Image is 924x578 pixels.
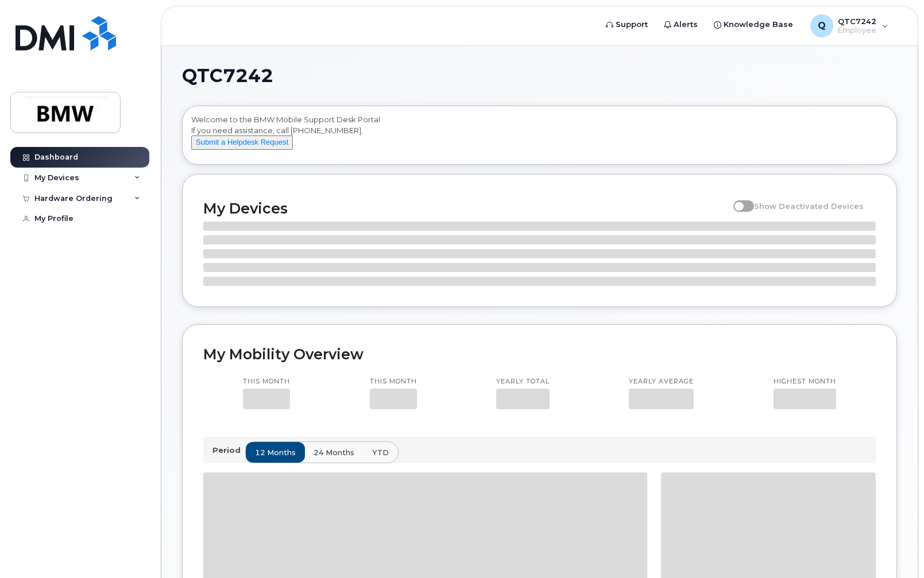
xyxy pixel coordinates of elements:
a: Submit a Helpdesk Request [191,137,293,146]
p: This month [243,377,290,386]
span: QTC7242 [182,67,273,84]
button: Submit a Helpdesk Request [191,135,293,150]
p: This month [370,377,417,386]
span: YTD [372,447,389,458]
p: Yearly total [496,377,550,386]
h2: My Devices [203,200,728,217]
span: 24 months [314,447,354,458]
p: Highest month [774,377,836,386]
h2: My Mobility Overview [203,346,876,363]
input: Show Deactivated Devices [733,195,743,204]
p: Yearly average [629,377,694,386]
p: Period [212,445,245,456]
span: Show Deactivated Devices [754,201,864,211]
div: Welcome to the BMW Mobile Support Desk Portal If you need assistance, call [PHONE_NUMBER]. [191,114,888,160]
